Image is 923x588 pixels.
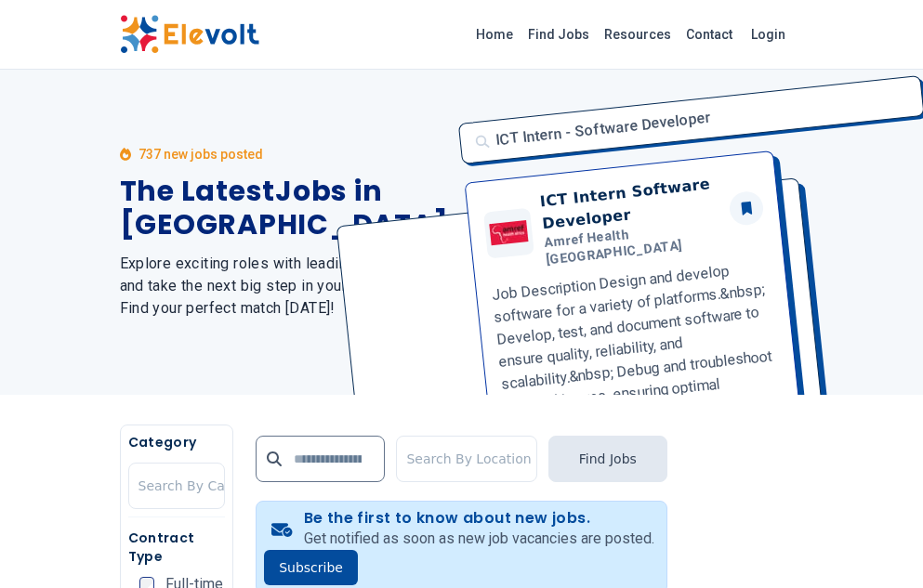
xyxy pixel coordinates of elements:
[597,20,679,49] a: Resources
[468,20,521,49] a: Home
[128,529,226,566] h5: Contract Type
[548,436,667,482] button: Find Jobs
[120,15,259,54] img: Elevolt
[740,16,797,53] a: Login
[304,509,654,528] h4: Be the first to know about new jobs.
[264,550,358,585] button: Subscribe
[304,528,654,550] p: Get notified as soon as new job vacancies are posted.
[138,145,263,163] p: 737 new jobs posted
[830,499,923,588] iframe: Chat Widget
[679,20,740,49] a: Contact
[128,433,226,451] h5: Category
[120,253,449,320] h2: Explore exciting roles with leading companies and take the next big step in your career. Find you...
[120,175,449,242] h1: The Latest Jobs in [GEOGRAPHIC_DATA]
[521,20,597,49] a: Find Jobs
